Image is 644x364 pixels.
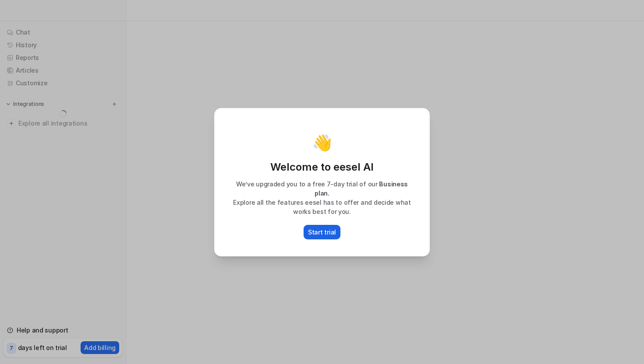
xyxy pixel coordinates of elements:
p: Welcome to eesel AI [224,160,420,174]
p: We’ve upgraded you to a free 7-day trial of our [224,179,420,198]
p: Start trial [308,227,336,237]
p: 👋 [312,134,332,151]
button: Start trial [304,225,340,239]
p: Explore all the features eesel has to offer and decide what works best for you. [224,198,420,216]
